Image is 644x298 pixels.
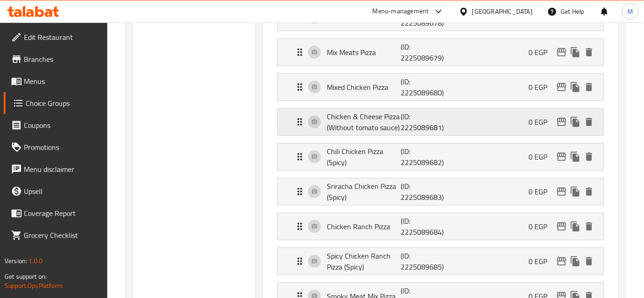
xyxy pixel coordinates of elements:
button: duplicate [568,45,582,59]
p: (ID: 2225089678) [401,6,450,28]
p: Chicken & Cheese Pizza (Without tomato sauce) [327,111,401,133]
a: Menus [4,70,108,92]
p: 0 EGP [528,47,555,58]
button: edit [555,185,568,199]
p: (ID: 2225089679) [401,41,450,63]
li: Expand [270,105,611,139]
span: Branches [24,54,100,65]
div: Expand [278,74,603,100]
p: Cheese Mix Pizza [327,12,401,23]
span: Grocery Checklist [24,230,100,241]
p: Chili Chicken Pizza (Spicy) [327,146,401,168]
p: Mixed Chicken Pizza [327,82,401,93]
a: Coupons [4,114,108,136]
a: Menu disclaimer [4,158,108,180]
p: (ID: 2225089681) [401,111,450,133]
span: Menu disclaimer [24,164,100,175]
p: 0 EGP [528,12,555,23]
p: 0 EGP [528,116,555,127]
a: Grocery Checklist [4,224,108,246]
p: Spicy Chicken Ranch Pizza (Spicy) [327,250,401,272]
span: Version: [5,255,27,267]
button: duplicate [568,80,582,94]
div: Expand [278,178,603,205]
a: Upsell [4,180,108,202]
li: Expand [270,174,611,209]
a: Branches [4,48,108,70]
li: Expand [270,209,611,244]
a: Support.OpsPlatform [5,280,63,292]
p: (ID: 2225089682) [401,146,450,168]
button: edit [555,150,568,164]
div: Expand [278,109,603,135]
p: 0 EGP [528,256,555,267]
button: duplicate [568,115,582,129]
p: (ID: 2225089680) [401,76,450,98]
span: Get support on: [5,270,47,282]
div: Expand [278,248,603,275]
span: Edit Restaurant [24,32,100,43]
div: Expand [278,143,603,170]
p: (ID: 2225089685) [401,250,450,272]
button: delete [582,115,596,129]
span: M [627,6,633,17]
div: [GEOGRAPHIC_DATA] [472,6,533,17]
li: Expand [270,139,611,174]
p: Sriracha Chicken Pizza (Spicy) [327,181,401,203]
button: edit [555,220,568,233]
div: Menu-management [373,6,429,17]
div: Expand [278,39,603,66]
span: Coupons [24,120,100,131]
a: Edit Restaurant [4,26,108,48]
p: 0 EGP [528,151,555,162]
li: Expand [270,70,611,105]
button: duplicate [568,185,582,199]
a: Promotions [4,136,108,158]
a: Choice Groups [4,92,108,114]
span: Menus [24,76,100,87]
a: Coverage Report [4,202,108,224]
button: delete [582,220,596,233]
button: edit [555,80,568,94]
span: Promotions [24,142,100,153]
li: Expand [270,244,611,279]
button: edit [555,254,568,268]
p: (ID: 2225089684) [401,215,450,237]
button: delete [582,185,596,199]
button: edit [555,45,568,59]
p: 0 EGP [528,82,555,93]
li: Expand [270,35,611,70]
span: 1.0.0 [28,255,43,267]
p: Mix Meats Pizza [327,47,401,58]
span: Upsell [24,186,100,197]
p: 0 EGP [528,221,555,232]
button: duplicate [568,254,582,268]
button: delete [582,254,596,268]
div: Expand [278,213,603,240]
button: duplicate [568,220,582,233]
p: Chicken Ranch Pizza [327,221,401,232]
button: delete [582,45,596,59]
button: duplicate [568,150,582,164]
button: delete [582,150,596,164]
p: (ID: 2225089683) [401,181,450,203]
button: delete [582,80,596,94]
button: edit [555,115,568,129]
p: 0 EGP [528,186,555,197]
span: Coverage Report [24,208,100,219]
span: Choice Groups [26,98,100,109]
